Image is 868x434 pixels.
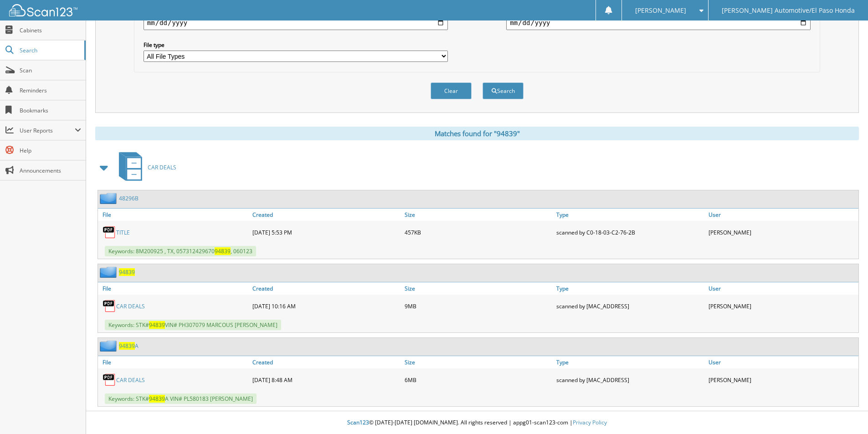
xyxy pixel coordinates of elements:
[483,82,524,99] button: Search
[149,321,165,329] span: 94839
[706,371,858,389] div: [PERSON_NAME]
[144,41,448,49] label: File type
[105,320,281,330] span: Keywords: STK# VIN# PH307079 MARCOUS [PERSON_NAME]
[250,282,402,295] a: Created
[100,193,119,204] img: folder2.png
[105,246,256,256] span: Keywords: 8M200925 , TX, 057312429670 , 060123
[103,225,116,239] img: PDF.png
[20,147,81,154] span: Help
[113,149,176,185] a: CAR DEALS
[506,15,811,30] input: end
[250,223,402,241] div: [DATE] 5:53 PM
[706,209,858,221] a: User
[20,26,81,34] span: Cabinets
[100,266,119,278] img: folder2.png
[706,282,858,295] a: User
[86,412,868,434] div: © [DATE]-[DATE] [DOMAIN_NAME]. All rights reserved | appg01-scan123-com |
[554,223,706,241] div: scanned by C0-18-03-C2-76-2B
[119,268,135,276] a: 94839
[347,419,369,426] span: Scan123
[144,15,448,30] input: start
[706,223,858,241] div: [PERSON_NAME]
[554,282,706,295] a: Type
[98,282,250,295] a: File
[20,46,80,54] span: Search
[100,340,119,352] img: folder2.png
[822,390,868,434] iframe: Chat Widget
[250,209,402,221] a: Created
[573,419,607,426] a: Privacy Policy
[402,371,555,389] div: 6MB
[402,209,555,221] a: Size
[116,229,130,236] a: TITLE
[431,82,472,99] button: Clear
[20,127,75,134] span: User Reports
[554,371,706,389] div: scanned by [MAC_ADDRESS]
[20,66,81,74] span: Scan
[116,376,145,384] a: CAR DEALS
[402,297,555,315] div: 9MB
[20,167,81,174] span: Announcements
[402,356,555,368] a: Size
[98,356,250,368] a: File
[250,297,402,315] div: [DATE] 10:16 AM
[402,223,555,241] div: 457KB
[103,299,116,313] img: PDF.png
[554,209,706,221] a: Type
[119,342,139,350] a: 94839A
[402,282,555,295] a: Size
[149,395,165,403] span: 94839
[103,373,116,387] img: PDF.png
[95,127,859,140] div: Matches found for "94839"
[722,8,855,13] span: [PERSON_NAME] Automotive/El Paso Honda
[119,194,139,202] a: 48296B
[554,297,706,315] div: scanned by [MAC_ADDRESS]
[20,87,81,94] span: Reminders
[9,4,77,16] img: scan123-logo-white.svg
[105,393,257,404] span: Keywords: STK# A VIN# PL580183 [PERSON_NAME]
[706,297,858,315] div: [PERSON_NAME]
[250,356,402,368] a: Created
[116,302,145,310] a: CAR DEALS
[706,356,858,368] a: User
[635,8,686,13] span: [PERSON_NAME]
[554,356,706,368] a: Type
[119,342,135,350] span: 94839
[215,247,231,255] span: 94839
[250,371,402,389] div: [DATE] 8:48 AM
[20,107,81,114] span: Bookmarks
[98,209,250,221] a: File
[148,163,176,171] span: CAR DEALS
